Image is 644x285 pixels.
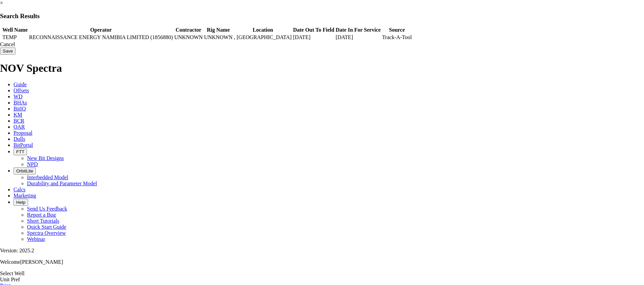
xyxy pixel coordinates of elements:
th: Source [382,27,412,33]
a: Interbedded Model [27,175,68,180]
span: Offsets [14,88,29,93]
th: Date Out To Field [293,27,334,33]
span: WD [14,94,23,99]
th: Date In For Service [335,27,381,33]
span: Guide [14,82,27,87]
th: Contractor [174,27,203,33]
span: Proposal [14,130,32,136]
span: Calcs [14,187,26,192]
span: KM [14,112,22,118]
span: OrbitLite [16,168,33,173]
a: Report a Bug [27,212,56,218]
span: Marketing [14,193,36,198]
th: Rig Name [204,27,233,33]
a: Spectra Overview [27,230,66,236]
th: Location [234,27,292,33]
td: [DATE] [335,34,381,41]
span: Help [16,200,25,205]
span: Dulls [14,136,25,142]
td: TEMP [2,34,28,41]
a: Webinar [27,236,45,242]
span: [PERSON_NAME] [20,259,63,265]
td: Track-A-Tool [382,34,412,41]
span: BHAs [14,100,27,105]
span: BitIQ [14,106,26,112]
a: Durability and Parameter Model [27,181,97,186]
a: New Bit Designs [27,155,64,161]
td: [DATE] [293,34,334,41]
span: BCR [14,118,24,124]
a: Send Us Feedback [27,206,67,212]
td: RECONNAISSANCE ENERGY NAMIBIA LIMITED (1856880) [29,34,173,41]
a: Quick Start Guide [27,224,66,230]
td: , [GEOGRAPHIC_DATA] [234,34,292,41]
span: BitPortal [14,142,33,148]
td: UNKNOWN [174,34,203,41]
a: NPD [27,161,38,167]
td: UNKNOWN [204,34,233,41]
span: OAR [14,124,25,130]
a: Short Tutorials [27,218,59,224]
th: Operator [29,27,173,33]
span: FTT [16,149,24,154]
th: Well Name [2,27,28,33]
